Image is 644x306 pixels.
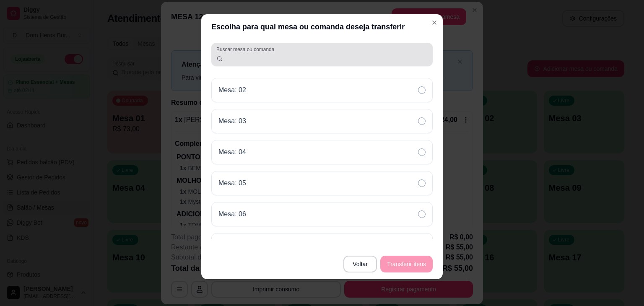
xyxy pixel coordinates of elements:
[218,178,246,188] p: Mesa: 05
[343,256,377,272] button: Voltar
[216,46,277,53] label: Buscar mesa ou comanda
[218,85,246,95] p: Mesa: 02
[218,116,246,126] p: Mesa: 03
[201,14,443,39] header: Escolha para qual mesa ou comanda deseja transferir
[218,147,246,157] p: Mesa: 04
[223,54,428,62] input: Buscar mesa ou comanda
[428,16,441,29] button: Close
[218,209,246,219] p: Mesa: 06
